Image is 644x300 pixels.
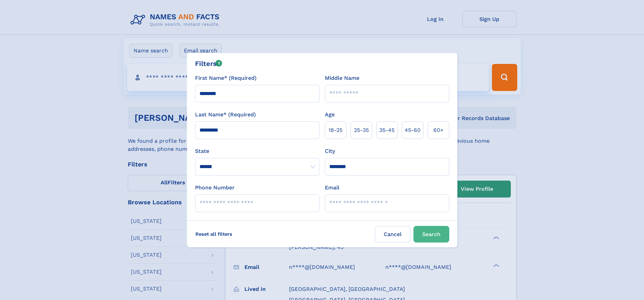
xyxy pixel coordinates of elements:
[191,226,237,242] label: Reset all filters
[375,226,411,243] label: Cancel
[325,184,339,192] label: Email
[325,147,335,155] label: City
[195,184,235,192] label: Phone Number
[433,126,444,134] span: 60+
[195,74,257,82] label: First Name* (Required)
[354,126,369,134] span: 25‑35
[195,111,256,119] label: Last Name* (Required)
[413,226,449,243] button: Search
[379,126,395,134] span: 35‑45
[325,74,359,82] label: Middle Name
[195,59,222,69] div: Filters
[405,126,421,134] span: 45‑60
[325,111,335,119] label: Age
[195,147,319,155] label: State
[329,126,342,134] span: 18‑25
